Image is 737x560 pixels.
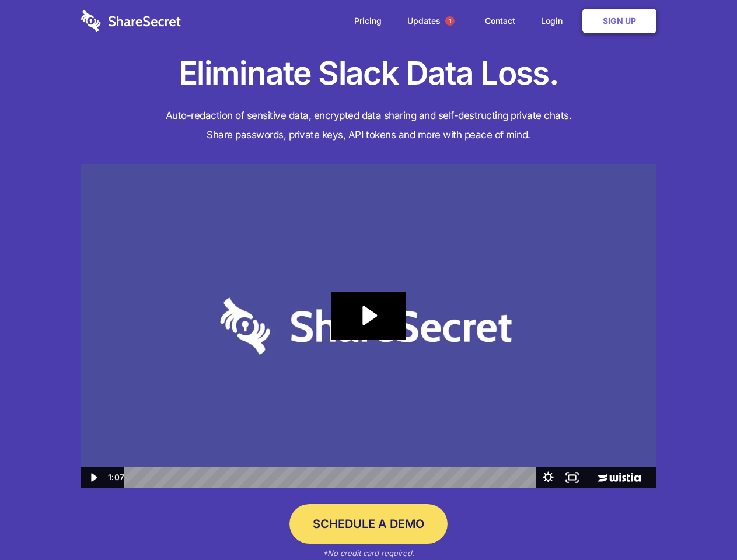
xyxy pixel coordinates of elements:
a: Pricing [343,3,393,39]
a: Login [529,3,580,39]
a: Contact [473,3,527,39]
img: logo-wordmark-white-trans-d4663122ce5f474addd5e946df7df03e33cb6a1c49d2221995e7729f52c070b2.svg [81,10,181,32]
h1: Eliminate Slack Data Loss. [81,52,656,94]
h4: Auto-redaction of sensitive data, encrypted data sharing and self-destructing private chats. Shar... [81,106,656,145]
img: Sharesecret [81,164,656,488]
button: Play Video [81,467,105,488]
